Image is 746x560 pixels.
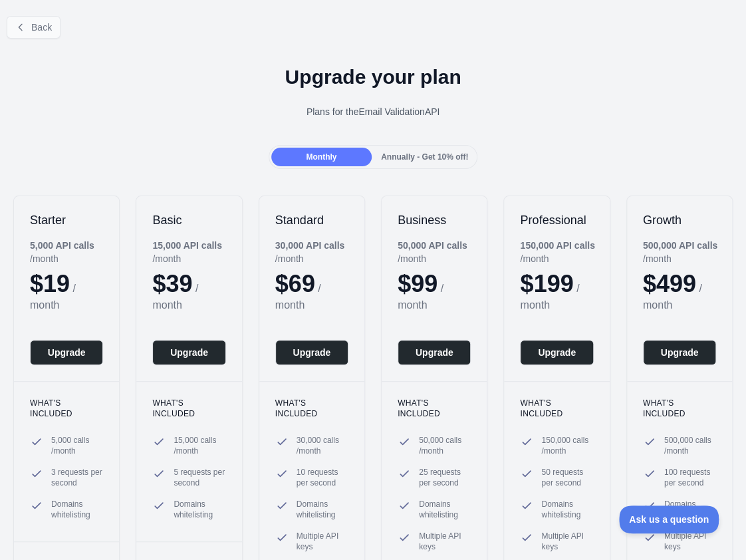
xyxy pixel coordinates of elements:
[664,499,716,520] span: Domains whitelisting
[664,531,716,552] span: Multiple API keys
[174,499,225,520] span: Domains whitelisting
[297,499,348,520] span: Domains whitelisting
[419,499,471,520] span: Domains whitelisting
[297,531,348,552] span: Multiple API keys
[541,499,593,520] span: Domains whitelisting
[51,499,103,520] span: Domains whitelisting
[419,531,471,552] span: Multiple API keys
[619,505,719,533] iframe: Toggle Customer Support
[541,531,593,552] span: Multiple API keys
